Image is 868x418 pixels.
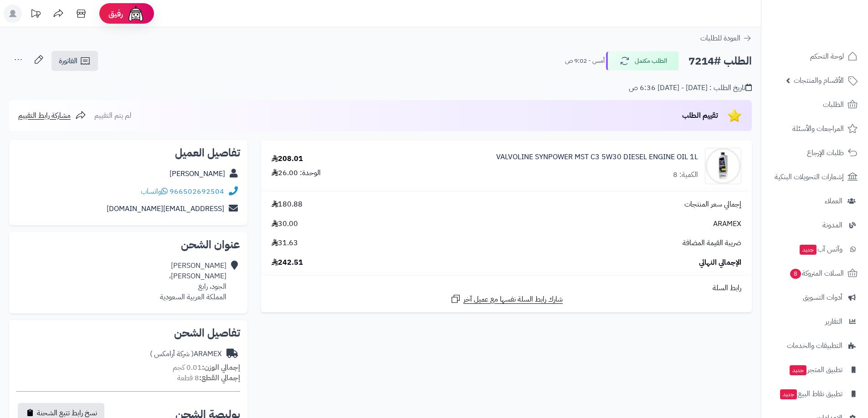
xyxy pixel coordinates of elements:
[767,142,863,164] a: طلبات الإرجاع
[107,203,224,214] a: [EMAIL_ADDRESS][DOMAIN_NAME]
[705,148,741,184] img: 1755668038-410HcnKcnHL._UF1000,1000_QL80_-90x90.jpg
[806,7,859,26] img: logo-2.png
[150,349,222,359] div: ARAMEX
[767,166,863,188] a: إشعارات التحويلات البنكية
[265,283,748,293] div: رابط السلة
[684,199,741,210] span: إجمالي سعر المنتجات
[767,311,863,332] a: التقارير
[272,168,321,178] div: الوحدة: 26.00
[825,195,842,207] span: العملاء
[24,5,47,25] a: تحديثات المنصة
[683,238,741,248] span: ضريبة القيمة المضافة
[108,8,123,19] span: رفيق
[767,262,863,284] a: السلات المتروكة8
[700,33,740,44] span: العودة للطلبات
[16,239,240,250] h2: عنوان الشحن
[18,110,71,121] span: مشاركة رابط التقييم
[823,98,844,111] span: الطلبات
[450,293,563,305] a: شارك رابط السلة نفسها مع عميل آخر
[272,219,298,229] span: 30.00
[16,327,240,338] h2: تفاصيل الشحن
[169,168,225,179] a: [PERSON_NAME]
[775,171,844,183] span: إشعارات التحويلات البنكية
[272,238,298,248] span: 31.63
[803,291,842,304] span: أدوات التسويق
[767,359,863,381] a: تطبيق المتجرجديد
[688,52,752,71] h2: الطلب #7214
[169,186,224,197] a: 966502692504
[789,363,842,376] span: تطبيق المتجر
[825,315,842,328] span: التقارير
[463,294,563,305] span: شارك رابط السلة نفسها مع عميل آخر
[177,373,240,383] small: 8 قطعة
[127,5,145,23] img: ai-face.png
[94,110,131,121] span: لم يتم التقييم
[629,83,752,93] div: تاريخ الطلب : [DATE] - [DATE] 6:36 ص
[59,55,77,66] span: الفاتورة
[790,365,806,375] span: جديد
[767,118,863,140] a: المراجعات والأسئلة
[767,190,863,212] a: العملاء
[807,146,844,159] span: طلبات الإرجاع
[141,186,168,197] a: واتساب
[682,110,718,121] span: تقييم الطلب
[767,214,863,236] a: المدونة
[799,243,842,256] span: وآتس آب
[792,122,844,135] span: المراجعات والأسئلة
[700,33,752,44] a: العودة للطلبات
[16,147,240,158] h2: تفاصيل العميل
[18,110,86,121] a: مشاركة رابط التقييم
[794,74,844,87] span: الأقسام والمنتجات
[790,269,801,279] span: 8
[173,362,240,373] small: 0.01 كجم
[565,56,605,65] small: أمس - 9:02 ص
[767,94,863,116] a: الطلبات
[699,257,741,268] span: الإجمالي النهائي
[789,267,844,280] span: السلات المتروكة
[800,245,817,255] span: جديد
[272,257,303,268] span: 242.51
[780,389,797,399] span: جديد
[272,154,303,164] div: 208.01
[713,219,741,229] span: ARAMEX
[767,335,863,357] a: التطبيقات والخدمات
[160,261,226,302] div: [PERSON_NAME] [PERSON_NAME]، الجود، رابغ المملكة العربية السعودية
[272,199,303,210] span: 180.88
[150,348,194,359] span: ( شركة أرامكس )
[767,238,863,260] a: وآتس آبجديد
[779,388,842,400] span: تطبيق نقاط البيع
[51,51,98,71] a: الفاتورة
[767,45,863,67] a: لوحة التحكم
[199,373,240,383] strong: إجمالي القطع:
[822,219,842,232] span: المدونة
[496,152,698,162] a: VALVOLINE SYNPOWER MST C3 5W30 DIESEL ENGINE OIL 1L
[787,339,842,352] span: التطبيقات والخدمات
[810,50,844,63] span: لوحة التحكم
[767,287,863,308] a: أدوات التسويق
[767,383,863,405] a: تطبيق نقاط البيعجديد
[202,362,240,373] strong: إجمالي الوزن:
[673,170,698,180] div: الكمية: 8
[606,51,679,71] button: الطلب مكتمل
